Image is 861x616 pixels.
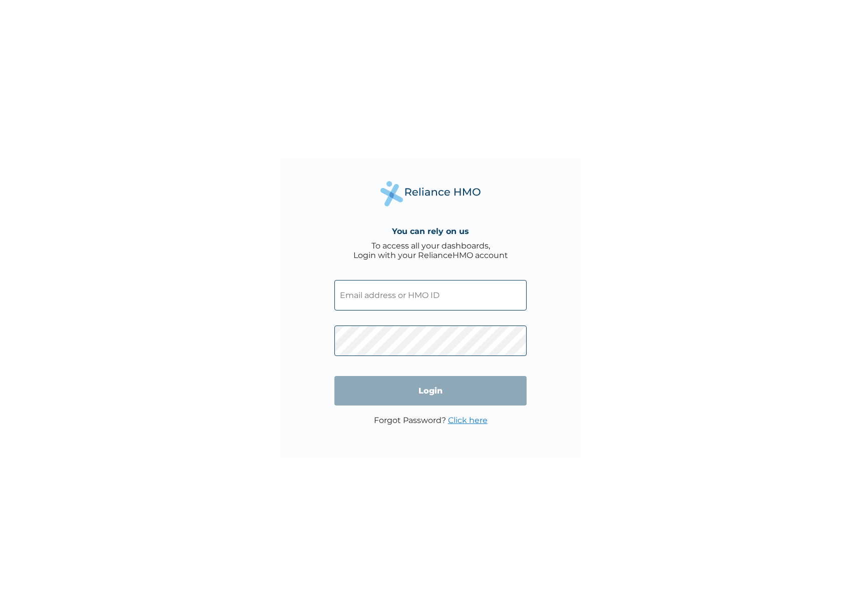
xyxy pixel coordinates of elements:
[334,280,527,310] input: Email address or HMO ID
[448,415,488,425] a: Click here
[334,376,527,405] input: Login
[380,181,481,206] img: Reliance Health's Logo
[374,415,488,425] p: Forgot Password?
[392,226,469,236] h4: You can rely on us
[353,241,508,260] div: To access all your dashboards, Login with your RelianceHMO account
